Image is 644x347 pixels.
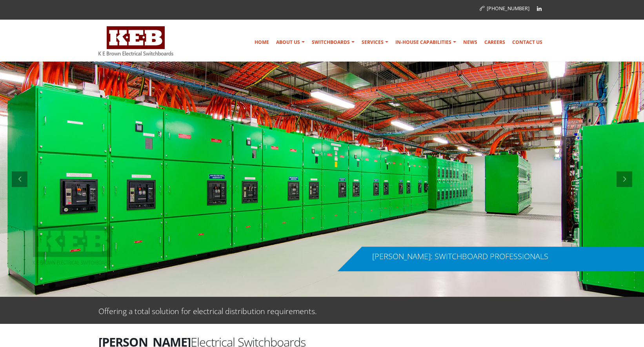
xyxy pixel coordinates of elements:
div: [PERSON_NAME]: SWITCHBOARD PROFESSIONALS [372,253,548,260]
a: Switchboards [309,35,358,50]
a: Services [358,35,391,50]
a: News [460,35,480,50]
a: Contact Us [509,35,546,50]
a: About Us [273,35,308,50]
a: In-house Capabilities [392,35,459,50]
a: Careers [481,35,508,50]
a: [PHONE_NUMBER] [480,5,529,12]
a: Home [251,35,272,50]
a: Linkedin [533,3,545,15]
img: K E Brown Electrical Switchboards [98,26,173,56]
p: Offering a total solution for electrical distribution requirements. [98,305,317,316]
